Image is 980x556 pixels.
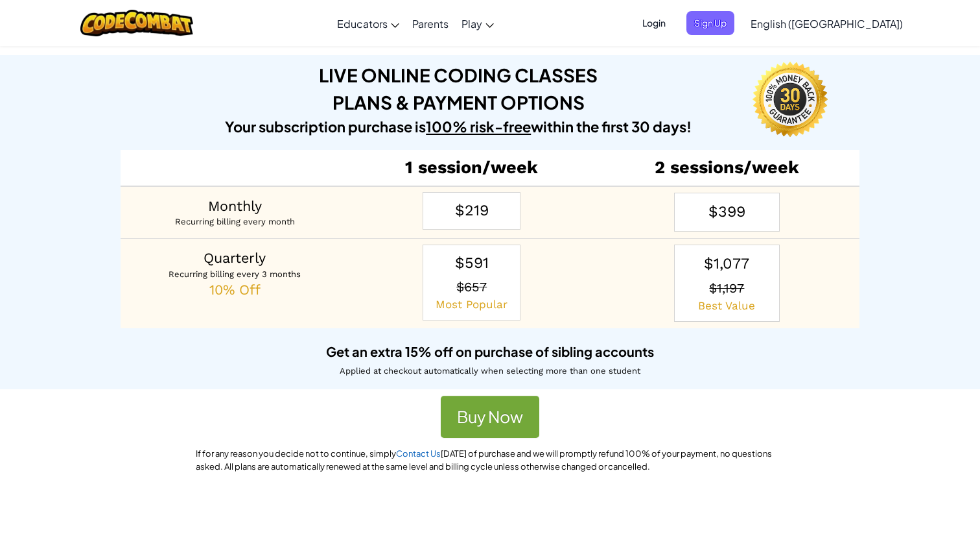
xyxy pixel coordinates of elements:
[682,201,771,223] p: $399
[751,17,903,30] span: English ([GEOGRAPHIC_DATA])
[130,216,340,228] p: Recurring billing every month
[184,62,734,89] h2: LIVE ONLINE CODING CLASSES
[130,197,340,217] p: Monthly
[184,89,734,116] h2: PLANS & PAYMENT OPTIONS
[184,116,734,137] h4: Your subscription purchase is within the first 30 days!
[635,11,673,35] button: Login
[682,298,771,313] p: Best Value
[121,361,859,380] p: Applied at checkout automatically when selecting more than one student
[431,252,513,274] p: $591
[396,448,441,459] a: Contact Us
[406,6,455,41] a: Parents
[349,150,594,186] th: 1 session/week
[331,6,406,41] a: Educators
[431,296,513,312] p: Most Popular
[121,341,859,361] h5: Get an extra 15% off on purchase of sibling accounts
[682,275,771,298] p: $1,197
[130,248,340,269] p: Quarterly
[752,62,828,137] img: 30-day money-back guarantee
[337,17,388,30] span: Educators
[594,150,859,186] th: 2 sessions/week
[744,6,909,41] a: English ([GEOGRAPHIC_DATA])
[431,200,513,221] p: $219
[426,117,531,136] u: 100% risk-free
[455,6,500,41] a: Play
[196,448,784,473] p: If for any reason you decide not to continue, simply [DATE] of purchase and we will promptly refu...
[686,11,734,35] button: Sign Up
[441,396,539,439] button: Buy Now
[80,10,194,36] img: CodeCombat logo
[130,280,340,300] p: 10% Off
[431,274,513,296] p: $657
[682,253,771,274] p: $1,077
[461,17,482,30] span: Play
[130,269,340,281] p: Recurring billing every 3 months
